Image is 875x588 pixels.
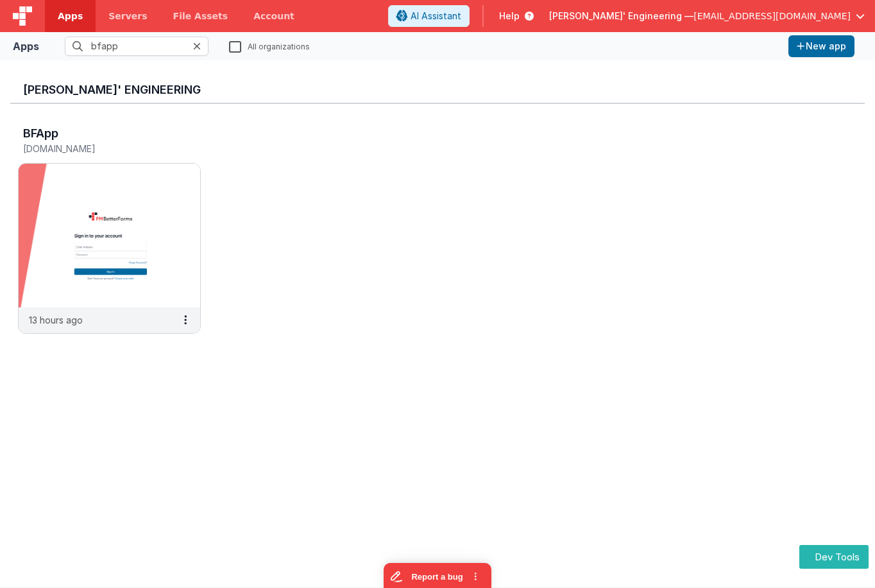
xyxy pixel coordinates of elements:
[108,10,147,22] span: Servers
[23,83,852,96] h3: [PERSON_NAME]' Engineering
[788,35,854,57] button: New app
[549,10,693,22] span: [PERSON_NAME]' Engineering —
[65,37,208,56] input: Search apps
[499,10,520,22] span: Help
[411,10,461,22] span: AI Assistant
[549,10,865,22] button: [PERSON_NAME]' Engineering — [EMAIL_ADDRESS][DOMAIN_NAME]
[23,127,58,140] h3: BFApp
[229,40,310,52] label: All organizations
[13,39,39,54] div: Apps
[58,10,83,22] span: Apps
[693,10,851,22] span: [EMAIL_ADDRESS][DOMAIN_NAME]
[23,144,169,153] h5: [DOMAIN_NAME]
[29,313,83,327] p: 13 hours ago
[799,545,869,569] button: Dev Tools
[388,5,470,27] button: AI Assistant
[173,10,228,22] span: File Assets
